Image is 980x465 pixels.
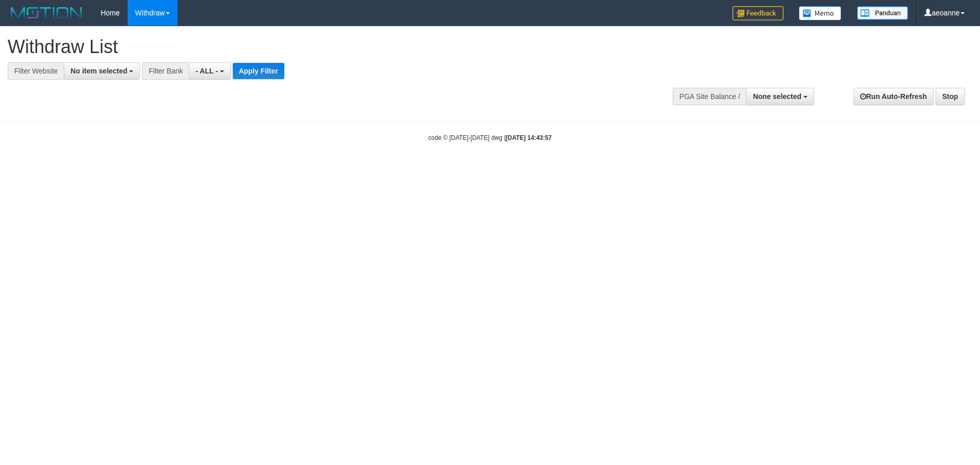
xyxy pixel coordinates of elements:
h1: Withdraw List [8,37,643,57]
a: Run Auto-Refresh [853,88,934,105]
img: panduan.png [857,6,908,20]
button: Apply Filter [233,63,284,79]
span: - ALL - [195,67,218,75]
span: None selected [753,92,801,101]
small: code © [DATE]-[DATE] dwg | [428,134,552,141]
img: MOTION_logo.png [8,5,85,20]
strong: [DATE] 14:43:57 [506,134,552,141]
img: Feedback.jpg [732,6,783,20]
img: Button%20Memo.svg [799,6,842,20]
div: Filter Bank [142,62,189,80]
button: No item selected [64,62,140,80]
button: None selected [746,88,814,105]
div: Filter Website [8,62,64,80]
div: PGA Site Balance / [673,88,746,105]
span: No item selected [70,67,127,75]
a: Stop [936,88,965,105]
button: - ALL - [189,62,230,80]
